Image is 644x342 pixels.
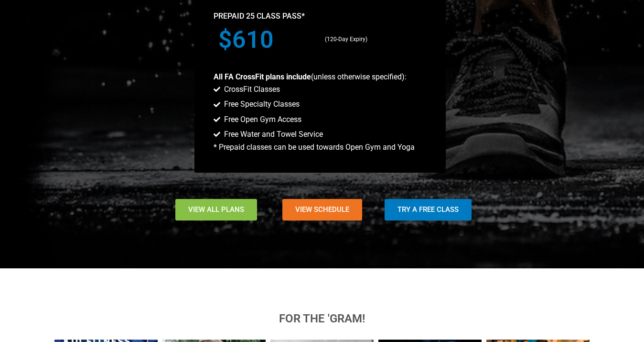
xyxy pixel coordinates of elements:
span: View Schedule [295,206,349,213]
span: CrossFit Classes [222,83,280,96]
span: Try a Free Class [397,206,459,213]
b: All FA CrossFit plans include [214,72,311,81]
a: Try a Free Class [385,199,472,221]
span: Free Open Gym Access [222,113,301,126]
span: View All Plans [188,206,244,213]
h3: $610 [218,28,315,52]
h5: for the 'gram! [54,313,590,324]
p: (120-Day Expiry) [325,35,422,44]
span: Free Water and Towel Service [222,128,323,141]
a: View Schedule [282,199,362,221]
p: Prepaid 25 Class Pass* [214,10,427,22]
span: Free Specialty Classes [222,98,300,110]
p: * Prepaid classes can be used towards Open Gym and Yoga [214,141,427,154]
a: View All Plans [175,199,257,221]
p: (unless otherwise specified): [214,71,427,83]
